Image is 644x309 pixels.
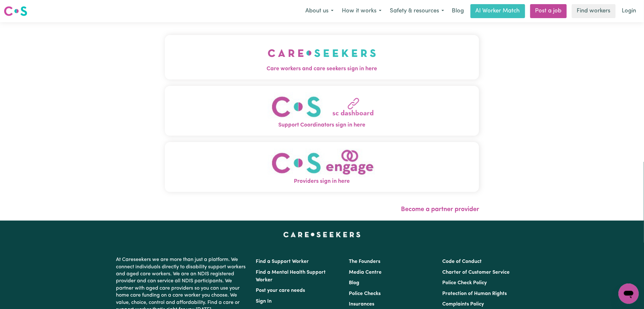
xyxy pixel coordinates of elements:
button: Providers sign in here [165,142,479,192]
a: Careseekers home page [283,232,361,237]
span: Support Coordinators sign in here [165,121,479,129]
img: Careseekers logo [4,5,27,17]
a: The Founders [349,259,381,264]
a: Find a Mental Health Support Worker [256,270,326,283]
button: How it works [338,4,386,18]
a: Police Checks [349,291,381,296]
button: About us [301,4,338,18]
a: Find a Support Worker [256,259,309,264]
a: Sign In [256,299,272,304]
a: Charter of Customer Service [442,270,510,275]
a: Protection of Human Rights [442,291,507,296]
a: Find workers [572,4,616,18]
button: Support Coordinators sign in here [165,86,479,136]
a: Post your care needs [256,288,305,293]
span: Providers sign in here [165,177,479,186]
a: Become a partner provider [401,206,479,213]
a: Complaints Policy [442,302,484,307]
a: AI Worker Match [471,4,525,18]
a: Police Check Policy [442,280,487,285]
a: Code of Conduct [442,259,482,264]
a: Blog [349,280,360,285]
a: Insurances [349,302,375,307]
button: Safety & resources [386,4,448,18]
iframe: Button to launch messaging window [619,284,639,304]
span: Care workers and care seekers sign in here [165,65,479,73]
a: Blog [448,4,468,18]
button: Care workers and care seekers sign in here [165,35,479,79]
a: Login [618,4,640,18]
a: Media Centre [349,270,382,275]
a: Post a job [530,4,567,18]
a: Careseekers logo [4,4,27,18]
